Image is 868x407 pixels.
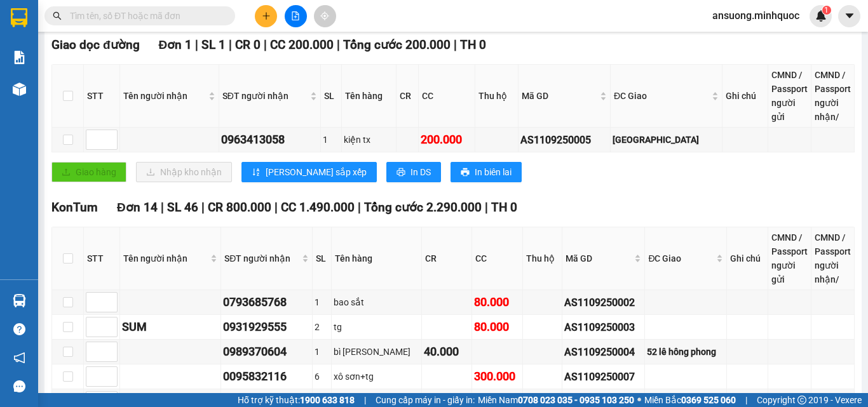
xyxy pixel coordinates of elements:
[136,162,232,182] button: downloadNhập kho nhận
[11,26,100,44] div: 0972779853
[223,343,310,361] div: 0989370604
[334,345,419,359] div: bì [PERSON_NAME]
[478,393,634,407] span: Miền Nam
[491,200,517,215] span: TH 0
[281,200,355,215] span: CC 1.490.000
[201,200,205,215] span: |
[745,393,747,407] span: |
[722,65,768,128] th: Ghi chú
[51,162,126,182] button: uploadGiao hàng
[315,295,329,309] div: 1
[702,8,810,23] span: ansuong.minhquoc
[771,68,808,124] div: CMND / Passport người gửi
[364,393,366,407] span: |
[109,11,254,26] div: KonTum
[109,59,254,103] span: 71 [PERSON_NAME]
[364,200,482,215] span: Tổng cước 2.290.000
[11,11,100,26] div: An Sương
[358,200,361,215] span: |
[120,315,221,340] td: SUM
[824,6,829,15] span: 1
[344,133,394,147] div: kiện tx
[485,200,488,215] span: |
[332,227,422,290] th: Tên hàng
[221,364,313,389] td: 0095832116
[223,293,310,311] div: 0793685768
[564,319,643,335] div: AS1109250003
[460,37,486,52] span: TH 0
[84,227,120,290] th: STT
[566,251,632,265] span: Mã GD
[123,251,208,265] span: Tên người nhận
[376,393,475,407] span: Cung cấp máy in - giấy in:
[53,11,62,20] span: search
[275,200,278,215] span: |
[122,318,219,336] div: SUM
[321,65,342,128] th: SL
[637,397,641,403] span: ⚪️
[235,37,261,52] span: CR 0
[337,37,340,52] span: |
[13,83,26,96] img: warehouse-icon
[522,89,597,103] span: Mã GD
[474,293,520,311] div: 80.000
[564,344,643,360] div: AS1109250004
[11,8,27,27] img: logo-vxr
[343,37,451,52] span: Tổng cước 200.000
[410,165,431,179] span: In DS
[241,162,377,182] button: sort-ascending[PERSON_NAME] sắp xếp
[229,37,232,52] span: |
[419,65,475,128] th: CC
[255,5,277,27] button: plus
[262,11,271,20] span: plus
[397,168,405,178] span: printer
[223,318,310,336] div: 0931929555
[451,162,522,182] button: printerIn biên lai
[208,200,271,215] span: CR 800.000
[222,89,308,103] span: SĐT người nhận
[315,345,329,359] div: 1
[264,37,267,52] span: |
[11,12,31,25] span: Gửi:
[648,251,713,265] span: ĐC Giao
[681,395,736,405] strong: 0369 525 060
[315,370,329,384] div: 6
[397,65,419,128] th: CR
[323,133,339,147] div: 1
[117,200,158,215] span: Đơn 14
[270,37,334,52] span: CC 200.000
[844,10,855,22] span: caret-down
[475,165,512,179] span: In biên lai
[224,251,299,265] span: SĐT người nhận
[562,340,646,364] td: AS1109250004
[474,318,520,336] div: 80.000
[518,395,634,405] strong: 0708 023 035 - 0935 103 250
[221,290,313,315] td: 0793685768
[519,128,611,152] td: AS1109250005
[342,65,397,128] th: Tên hàng
[320,11,329,20] span: aim
[334,370,419,384] div: xô sơn+tg
[300,395,355,405] strong: 1900 633 818
[51,37,140,52] span: Giao dọc đường
[523,227,562,290] th: Thu hộ
[474,368,520,385] div: 300.000
[109,26,254,41] div: duy
[123,89,206,103] span: Tên người nhận
[291,11,300,20] span: file-add
[386,162,441,182] button: printerIn DS
[424,343,470,361] div: 40.000
[13,323,25,335] span: question-circle
[422,227,473,290] th: CR
[334,320,419,334] div: tg
[13,380,25,392] span: message
[614,89,709,103] span: ĐC Giao
[84,65,120,128] th: STT
[454,37,457,52] span: |
[815,10,827,22] img: icon-new-feature
[564,369,643,385] div: AS1109250007
[313,227,332,290] th: SL
[564,295,643,310] div: AS1109250002
[70,9,220,23] input: Tìm tên, số ĐT hoặc mã đơn
[167,200,198,215] span: SL 46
